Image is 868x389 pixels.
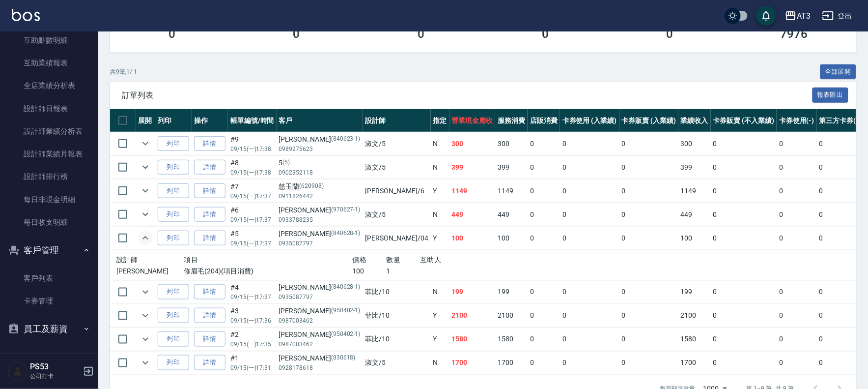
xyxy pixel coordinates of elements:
[4,74,94,97] a: 全店業績分析表
[678,109,711,132] th: 業績收入
[542,27,549,41] h3: 0
[777,203,817,226] td: 0
[228,280,277,303] td: #4
[194,231,225,246] a: 詳情
[528,180,560,203] td: 0
[279,329,361,340] div: [PERSON_NAME]
[230,316,274,325] p: 09/15 (一) 17:36
[449,180,496,203] td: 1149
[560,328,619,351] td: 0
[184,256,198,264] span: 項目
[158,284,189,299] button: 列印
[812,88,849,103] button: 報表匯出
[528,328,560,351] td: 0
[431,304,449,327] td: Y
[560,280,619,303] td: 0
[138,207,153,222] button: expand row
[777,180,817,203] td: 0
[619,180,679,203] td: 0
[158,136,189,151] button: 列印
[363,180,431,203] td: [PERSON_NAME] /6
[817,227,864,250] td: 0
[495,351,528,374] td: 1700
[817,180,864,203] td: 0
[228,304,277,327] td: #3
[279,293,361,301] p: 0935087797
[279,192,361,201] p: 0911826442
[781,6,814,26] button: AT3
[619,328,679,351] td: 0
[277,109,363,132] th: 客戶
[777,227,817,250] td: 0
[194,355,225,370] a: 詳情
[449,156,496,179] td: 399
[528,351,560,374] td: 0
[279,353,361,363] div: [PERSON_NAME]
[4,188,94,211] a: 每日非現金明細
[711,351,777,374] td: 0
[797,10,811,22] div: AT3
[30,362,80,372] h5: PS53
[711,203,777,226] td: 0
[711,132,777,155] td: 0
[560,132,619,155] td: 0
[192,109,228,132] th: 操作
[818,7,856,25] button: 登出
[678,132,711,155] td: 300
[678,203,711,226] td: 449
[619,351,679,374] td: 0
[780,27,808,41] h3: 7976
[228,203,277,226] td: #6
[122,90,812,100] span: 訂單列表
[4,97,94,120] a: 設計師日報表
[138,160,153,175] button: expand row
[158,231,189,246] button: 列印
[228,180,277,203] td: #7
[711,227,777,250] td: 0
[4,143,94,165] a: 設計師業績月報表
[279,181,361,192] div: 慈玉蘭
[228,109,277,132] th: 帳單編號/時間
[495,109,528,132] th: 服務消費
[194,207,225,222] a: 詳情
[817,304,864,327] td: 0
[331,353,356,363] p: (830618)
[817,280,864,303] td: 0
[230,293,274,301] p: 09/15 (一) 17:37
[136,109,155,132] th: 展開
[817,156,864,179] td: 0
[363,156,431,179] td: 淑文 /5
[138,285,153,299] button: expand row
[353,256,367,264] span: 價格
[138,356,153,370] button: expand row
[158,331,189,347] button: 列印
[678,304,711,327] td: 2100
[420,256,441,264] span: 互助人
[279,239,361,248] p: 0935087797
[817,132,864,155] td: 0
[495,132,528,155] td: 300
[431,351,449,374] td: N
[560,203,619,226] td: 0
[300,181,324,192] p: (620908)
[495,227,528,250] td: 100
[155,109,192,132] th: 列印
[30,372,80,381] p: 公司打卡
[619,227,679,250] td: 0
[619,109,679,132] th: 卡券販賣 (入業績)
[619,304,679,327] td: 0
[418,27,424,41] h3: 0
[279,215,361,224] p: 0933788235
[110,67,137,76] p: 共 9 筆, 1 / 1
[228,156,277,179] td: #8
[777,156,817,179] td: 0
[817,351,864,374] td: 0
[279,340,361,349] p: 0987003462
[4,211,94,234] a: 每日收支明細
[363,351,431,374] td: 淑文 /5
[138,183,153,198] button: expand row
[283,158,290,168] p: (5)
[495,156,528,179] td: 399
[8,361,28,381] img: Person
[4,52,94,74] a: 互助業績報表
